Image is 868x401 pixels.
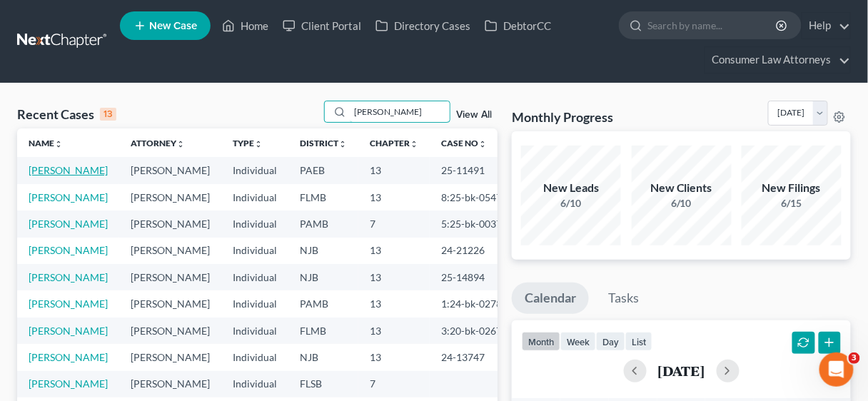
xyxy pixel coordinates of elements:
td: [PERSON_NAME] [119,344,221,370]
div: Recent Cases [17,106,116,123]
td: 3:20-bk-02675 [430,318,541,344]
td: 24-13747 [430,344,541,370]
a: [PERSON_NAME] [29,244,108,256]
td: NJB [288,344,358,370]
i: unfold_more [410,140,418,148]
td: 25-14894 [430,264,541,290]
td: NJB [288,264,358,290]
td: Individual [221,238,288,264]
h2: [DATE] [658,363,705,378]
a: [PERSON_NAME] [29,191,108,203]
td: 7 [358,371,430,397]
td: Individual [221,290,288,317]
td: [PERSON_NAME] [119,318,221,344]
a: Calendar [512,283,589,314]
a: [PERSON_NAME] [29,377,108,390]
td: 25-11491 [430,157,541,183]
a: Chapterunfold_more [370,138,418,148]
td: 8:25-bk-05472 [430,184,541,210]
div: New Filings [742,180,842,196]
div: 6/15 [742,196,842,210]
div: New Clients [632,180,732,196]
i: unfold_more [176,140,185,148]
td: Individual [221,184,288,210]
div: 13 [100,108,116,121]
td: 7 [358,210,430,237]
a: Attorneyunfold_more [131,138,185,148]
td: FLMB [288,318,358,344]
a: DebtorCC [478,13,558,39]
a: Home [215,13,276,39]
h3: Monthly Progress [512,108,613,126]
td: 13 [358,344,430,370]
i: unfold_more [54,140,63,148]
td: [PERSON_NAME] [119,371,221,397]
td: Individual [221,318,288,344]
td: Individual [221,371,288,397]
button: list [625,332,652,351]
input: Search by name... [647,12,778,39]
td: FLSB [288,371,358,397]
a: [PERSON_NAME] [29,298,108,310]
a: Help [802,13,850,39]
td: 13 [358,157,430,183]
div: 6/10 [521,196,621,210]
a: View All [456,110,492,120]
iframe: Intercom live chat [819,352,854,387]
span: 3 [849,352,860,364]
a: Consumer Law Attorneys [705,47,850,73]
td: 5:25-bk-00376 [430,210,541,237]
a: Tasks [595,283,652,314]
td: 13 [358,290,430,317]
a: [PERSON_NAME] [29,218,108,230]
td: Individual [221,344,288,370]
td: PAMB [288,290,358,317]
td: [PERSON_NAME] [119,210,221,237]
td: 13 [358,264,430,290]
td: [PERSON_NAME] [119,157,221,183]
a: Typeunfold_more [233,138,263,148]
td: 1:24-bk-02783 [430,290,541,317]
td: NJB [288,238,358,264]
i: unfold_more [254,140,263,148]
td: 13 [358,238,430,264]
td: Individual [221,264,288,290]
td: FLMB [288,184,358,210]
td: Individual [221,210,288,237]
a: Case Nounfold_more [441,138,487,148]
td: [PERSON_NAME] [119,264,221,290]
a: [PERSON_NAME] [29,271,108,283]
button: month [522,332,560,351]
td: 24-21226 [430,238,541,264]
a: Nameunfold_more [29,138,63,148]
span: New Case [149,21,197,31]
td: [PERSON_NAME] [119,184,221,210]
td: PAEB [288,157,358,183]
td: [PERSON_NAME] [119,290,221,317]
i: unfold_more [478,140,487,148]
td: 13 [358,318,430,344]
input: Search by name... [350,101,450,122]
td: 13 [358,184,430,210]
div: New Leads [521,180,621,196]
div: 6/10 [632,196,732,210]
button: day [596,332,625,351]
i: unfold_more [338,140,347,148]
a: Client Portal [276,13,368,39]
button: week [560,332,596,351]
td: PAMB [288,210,358,237]
td: Individual [221,157,288,183]
a: Districtunfold_more [300,138,347,148]
td: [PERSON_NAME] [119,238,221,264]
a: [PERSON_NAME] [29,164,108,176]
a: Directory Cases [368,13,478,39]
a: [PERSON_NAME] [29,351,108,363]
a: [PERSON_NAME] [29,325,108,337]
